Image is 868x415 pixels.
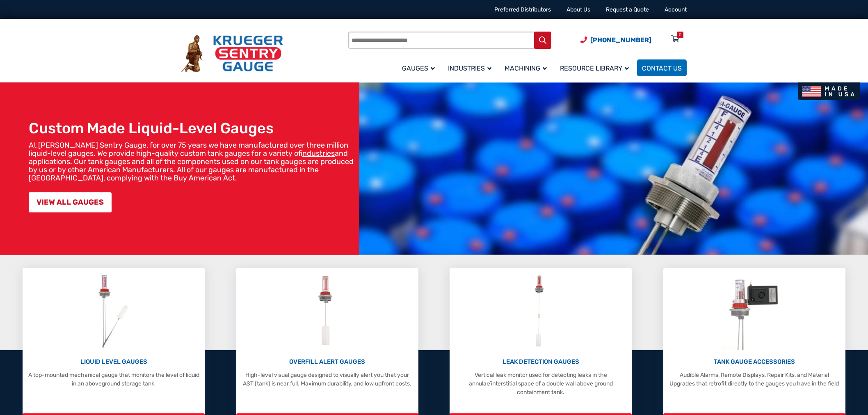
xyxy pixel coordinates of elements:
img: Krueger Sentry Gauge [181,35,283,73]
img: bg_hero_bannerksentry [359,82,868,255]
h1: Custom Made Liquid-Level Gauges [29,119,355,137]
span: Contact Us [642,64,682,72]
p: TANK GAUGE ACCESSORIES [667,357,841,367]
img: Leak Detection Gauges [525,272,557,350]
a: Industries [443,58,500,78]
a: Preferred Distributors [494,6,551,13]
p: OVERFILL ALERT GAUGES [240,357,414,367]
a: Machining [500,58,555,78]
img: Made In USA [798,82,860,100]
p: LIQUID LEVEL GAUGES [27,357,201,367]
a: Resource Library [555,58,637,78]
p: LEAK DETECTION GAUGES [454,357,628,367]
a: About Us [566,6,590,13]
span: Industries [448,64,491,72]
p: Audible Alarms, Remote Displays, Repair Kits, and Material Upgrades that retrofit directly to the... [667,371,841,388]
span: Gauges [402,64,435,72]
span: Resource Library [560,64,629,72]
p: Vertical leak monitor used for detecting leaks in the annular/interstitial space of a double wall... [454,371,628,397]
a: Phone Number (920) 434-8860 [580,35,651,45]
img: Overfill Alert Gauges [309,272,345,350]
a: Account [665,6,687,13]
div: 0 [679,32,681,38]
p: A top-mounted mechanical gauge that monitors the level of liquid in an aboveground storage tank. [27,371,201,388]
p: High-level visual gauge designed to visually alert you that your AST (tank) is near full. Maximum... [240,371,414,388]
a: Contact Us [637,59,687,76]
a: Gauges [397,58,443,78]
span: Machining [505,64,547,72]
p: At [PERSON_NAME] Sentry Gauge, for over 75 years we have manufactured over three million liquid-l... [29,141,355,182]
a: industries [302,149,335,158]
a: VIEW ALL GAUGES [29,192,112,212]
span: [PHONE_NUMBER] [590,36,651,44]
a: Request a Quote [606,6,649,13]
img: Tank Gauge Accessories [721,272,787,350]
img: Liquid Level Gauges [92,272,135,350]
